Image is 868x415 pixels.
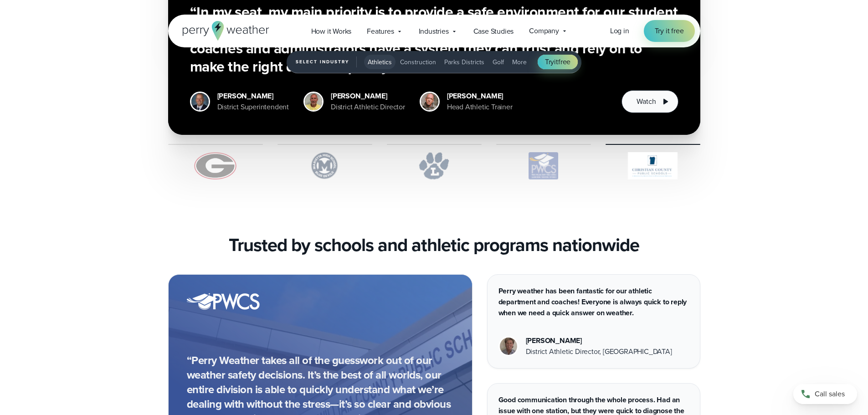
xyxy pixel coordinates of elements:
[277,152,372,179] img: Marietta-High-School.svg
[815,389,845,400] span: Call sales
[444,57,484,67] span: Parks Districts
[303,22,360,41] a: How it Works
[493,57,504,67] span: Golf
[545,56,570,67] span: Try free
[311,26,352,37] span: How it Works
[447,102,513,113] div: Head Athletic Trainer
[621,90,678,113] button: Watch
[637,96,656,107] span: Watch
[554,56,558,67] span: it
[498,286,689,318] p: Perry weather has been fantastic for our athletic department and coaches! Everyone is always quic...
[331,91,405,102] div: [PERSON_NAME]
[419,26,449,37] span: Industries
[217,102,289,113] div: District Superintendent
[500,338,517,355] img: Vestavia Hills High School Headshot
[229,234,639,256] h3: Trusted by schools and athletic programs nationwide
[466,22,522,41] a: Case Studies
[526,346,672,357] div: District Athletic Director, [GEOGRAPHIC_DATA]
[610,26,629,36] a: Log in
[441,55,488,69] button: Parks Districts
[538,55,578,69] a: Tryitfree
[190,3,678,76] h3: “In my seat, my main priority is to provide a safe environment for our student athletes to compet...
[655,26,684,36] span: Try it free
[396,55,440,69] button: Construction
[489,55,508,69] button: Golf
[473,26,514,37] span: Case Studies
[364,55,395,69] button: Athletics
[644,20,695,42] a: Try it free
[331,102,405,113] div: District Athletic Director
[400,57,436,67] span: Construction
[367,26,394,37] span: Features
[512,57,527,67] span: More
[610,26,629,36] span: Log in
[529,26,559,36] span: Company
[508,55,530,69] button: More
[793,384,857,404] a: Call sales
[447,91,513,102] div: [PERSON_NAME]
[368,57,392,67] span: Athletics
[217,91,289,102] div: [PERSON_NAME]
[296,56,357,67] span: Select Industry
[526,335,672,346] div: [PERSON_NAME]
